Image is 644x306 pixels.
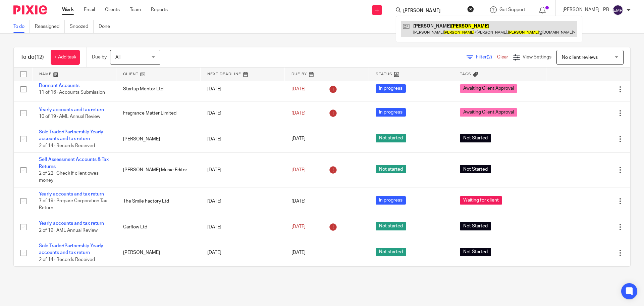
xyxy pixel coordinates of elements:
[523,55,551,59] span: View Settings
[51,50,80,65] a: + Add task
[291,87,306,91] span: [DATE]
[291,251,306,255] span: [DATE]
[460,196,502,205] span: Waiting for client
[39,192,104,196] a: Yearly accounts and tax return
[39,228,98,233] span: 2 of 19 · AML Annual Review
[291,137,306,141] span: [DATE]
[460,248,491,256] span: Not Started
[20,54,44,61] h1: To do
[39,90,105,95] span: 11 of 16 · Accounts Submission
[201,125,285,153] td: [DATE]
[562,55,598,60] span: No client reviews
[201,101,285,125] td: [DATE]
[460,165,491,173] span: Not Started
[376,222,406,230] span: Not started
[116,239,201,267] td: [PERSON_NAME]
[116,187,201,215] td: The Smile Factory Ltd
[201,187,285,215] td: [DATE]
[499,7,525,12] span: Get Support
[376,248,406,256] span: Not started
[115,55,120,60] span: All
[116,215,201,239] td: Carflow Ltd
[99,20,115,33] a: Done
[460,222,491,230] span: Not Started
[460,108,517,117] span: Awaiting Client Approval
[35,54,44,60] span: (12)
[13,5,47,14] img: Pixie
[291,199,306,204] span: [DATE]
[291,225,306,229] span: [DATE]
[151,6,168,13] a: Reports
[39,143,95,148] span: 2 of 14 · Records Received
[201,215,285,239] td: [DATE]
[562,6,609,13] p: [PERSON_NAME] - PB
[116,101,201,125] td: Fragrance Matter Limited
[460,134,491,142] span: Not Started
[130,6,141,13] a: Team
[476,55,497,59] span: Filter
[376,134,406,142] span: Not started
[39,130,103,141] a: Sole Trader/Partnership Yearly accounts and tax return
[39,199,107,211] span: 7 of 19 · Prepare Corporation Tax Return
[497,55,508,59] a: Clear
[291,111,306,116] span: [DATE]
[35,20,65,33] a: Reassigned
[39,114,100,119] span: 10 of 19 · AML Annual Review
[291,168,306,172] span: [DATE]
[116,77,201,101] td: Startup Mentor Ltd
[376,84,406,93] span: In progress
[70,20,94,33] a: Snoozed
[376,108,406,117] span: In progress
[39,171,99,183] span: 2 of 22 · Check if client owes money
[13,20,30,33] a: To do
[39,157,109,169] a: Self Assessment Accounts & Tax Returns
[92,54,107,60] p: Due by
[116,153,201,187] td: [PERSON_NAME] Music Editor
[376,165,406,173] span: Not started
[62,6,74,13] a: Work
[39,83,79,88] a: Dormant Accounts
[201,77,285,101] td: [DATE]
[376,196,406,205] span: In progress
[612,5,623,15] img: svg%3E
[105,6,120,13] a: Clients
[84,6,95,13] a: Email
[39,221,104,226] a: Yearly accounts and tax return
[39,244,103,255] a: Sole Trader/Partnership Yearly accounts and tax return
[116,125,201,153] td: [PERSON_NAME]
[402,8,463,14] input: Search
[201,153,285,187] td: [DATE]
[487,55,492,59] span: (2)
[39,257,95,262] span: 2 of 14 · Records Received
[201,239,285,267] td: [DATE]
[39,107,104,112] a: Yearly accounts and tax return
[460,72,471,76] span: Tags
[460,84,517,93] span: Awaiting Client Approval
[467,6,474,12] button: Clear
